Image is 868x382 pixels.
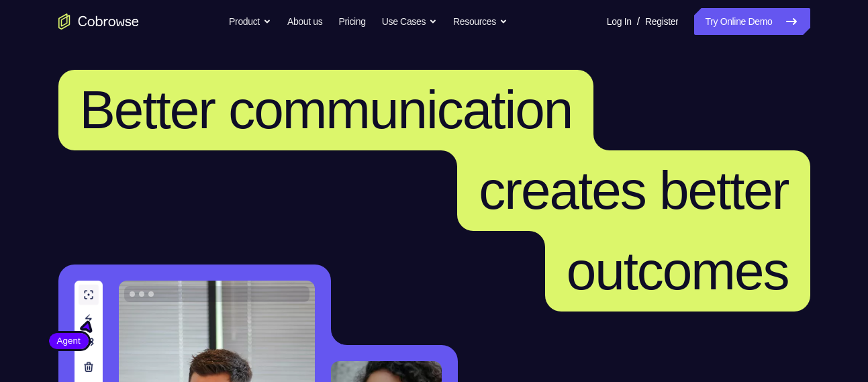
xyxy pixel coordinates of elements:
span: / [637,13,640,30]
span: Better communication [80,80,573,140]
button: Product [229,8,271,35]
a: About us [287,8,322,35]
a: Try Online Demo [694,8,810,35]
a: Pricing [338,8,365,35]
span: creates better [479,160,788,220]
button: Resources [453,8,508,35]
span: outcomes [567,241,789,301]
span: Agent [49,334,89,348]
button: Use Cases [382,8,437,35]
a: Log In [607,8,632,35]
a: Register [645,8,678,35]
a: Go to the home page [58,13,139,30]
